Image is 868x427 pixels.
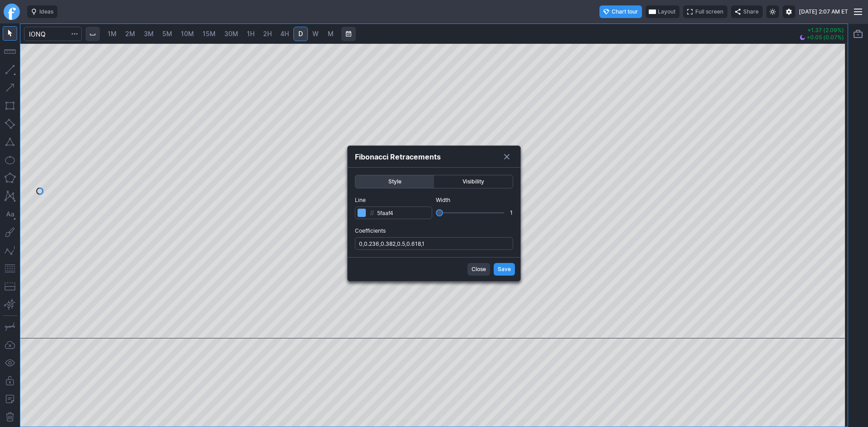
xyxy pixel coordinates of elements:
[355,152,441,162] h4: Fibonacci Retracements
[509,208,513,217] div: 1
[355,206,432,219] input: Line#
[355,226,513,235] span: Coefficients
[355,196,432,205] span: Line
[355,175,434,188] button: Style
[467,263,490,276] button: Close
[494,263,515,276] button: Save
[355,237,513,250] input: Coefficients
[498,265,511,274] span: Save
[434,175,513,188] button: Visibility
[436,196,513,205] span: Width
[359,177,430,186] span: Style
[472,265,486,274] span: Close
[438,177,509,186] span: Visibility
